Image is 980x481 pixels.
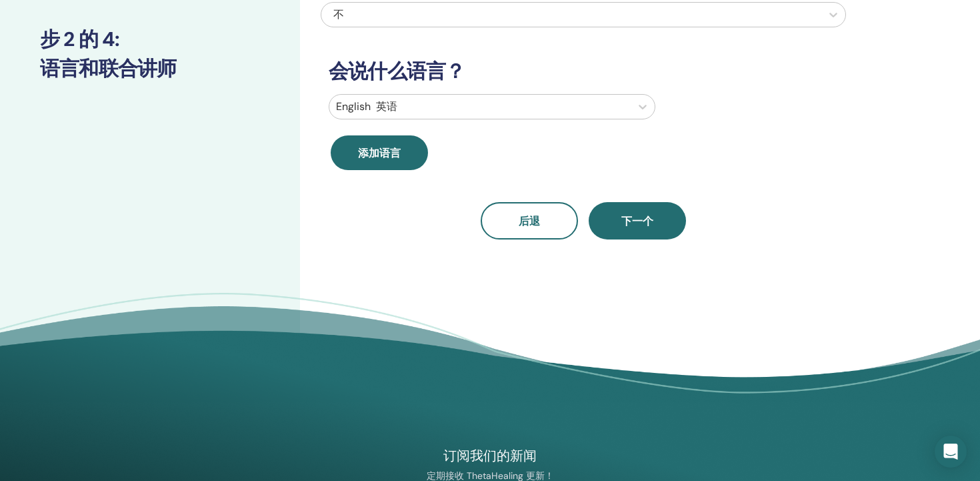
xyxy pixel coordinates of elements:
[589,202,686,239] button: 下一个
[519,214,540,228] span: 后退
[40,57,260,81] h3: 语言和联合讲师
[333,7,344,21] span: 不
[621,214,653,228] span: 下一个
[481,202,578,239] button: 后退
[336,447,644,465] h4: 订阅我们的新闻
[935,436,967,468] div: Open Intercom Messenger
[331,135,428,170] button: 添加语言
[40,27,260,51] h3: 步 2 的 4 :
[321,59,846,83] h3: 会说什么语言？
[358,146,401,160] span: 添加语言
